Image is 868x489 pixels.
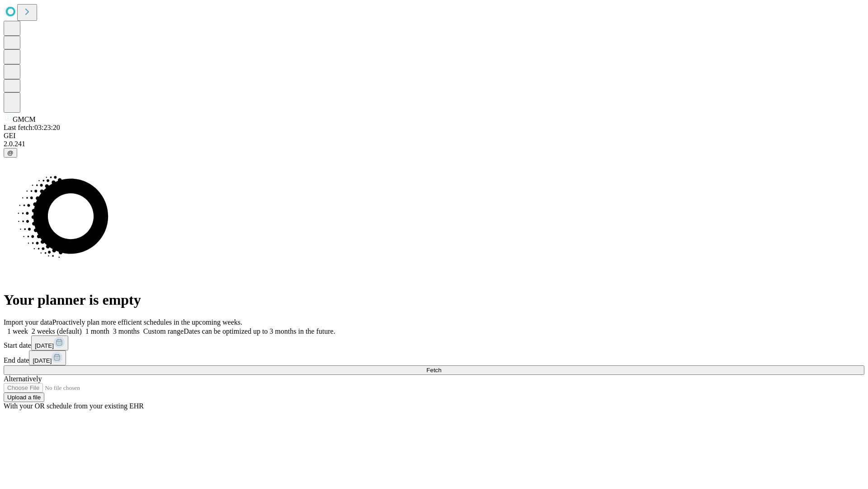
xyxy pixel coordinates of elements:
[7,149,14,156] span: @
[29,350,66,365] button: [DATE]
[33,357,52,364] span: [DATE]
[426,367,441,374] span: Fetch
[31,336,68,350] button: [DATE]
[4,350,864,365] div: End date
[4,375,42,383] span: Alternatively
[13,115,36,123] span: GMCM
[32,327,82,335] span: 2 weeks (default)
[4,336,864,350] div: Start date
[85,327,109,335] span: 1 month
[35,342,54,349] span: [DATE]
[4,365,864,375] button: Fetch
[4,140,864,148] div: 2.0.241
[4,148,17,158] button: @
[52,318,242,326] span: Proactively plan more efficient schedules in the upcoming weeks.
[4,132,864,140] div: GEI
[4,393,44,402] button: Upload a file
[184,327,335,335] span: Dates can be optimized up to 3 months in the future.
[4,124,60,131] span: Last fetch: 03:23:20
[4,292,864,308] h1: Your planner is empty
[143,327,184,335] span: Custom range
[4,318,52,326] span: Import your data
[4,402,144,410] span: With your OR schedule from your existing EHR
[7,327,28,335] span: 1 week
[113,327,140,335] span: 3 months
